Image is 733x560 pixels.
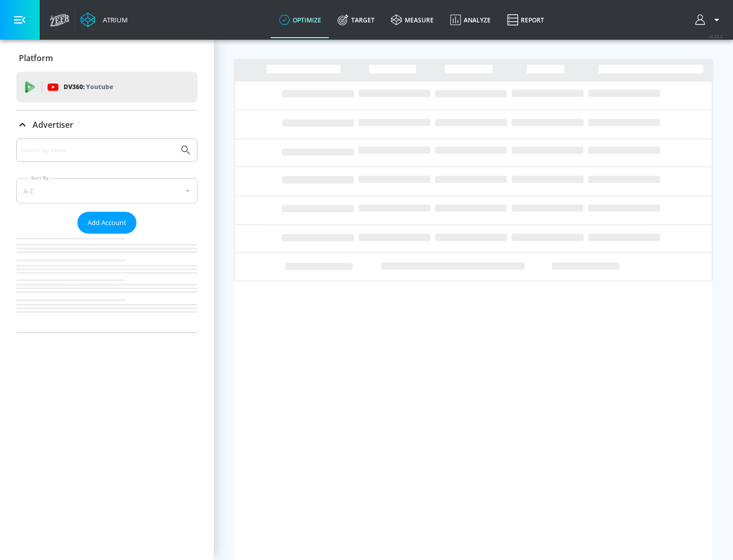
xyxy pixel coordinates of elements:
div: Advertiser [16,138,198,332]
div: Advertiser [16,110,198,139]
a: Report [499,2,552,38]
p: Platform [19,52,53,64]
nav: list of Advertiser [16,234,198,332]
a: optimize [271,2,329,38]
a: Atrium [80,12,128,27]
a: Target [329,2,383,38]
a: measure [383,2,442,38]
div: Atrium [99,15,128,24]
div: DV360: Youtube [16,72,198,102]
input: Search by name [20,144,175,157]
div: A-Z [16,178,198,204]
div: Platform [16,44,198,72]
p: DV360: [64,81,113,93]
button: Add Account [77,212,136,234]
a: Analyze [442,2,499,38]
label: Sort By [29,175,51,181]
span: v 4.25.2 [709,34,723,39]
span: Add Account [88,217,126,229]
p: Youtube [86,81,113,92]
p: Advertiser [33,119,73,130]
